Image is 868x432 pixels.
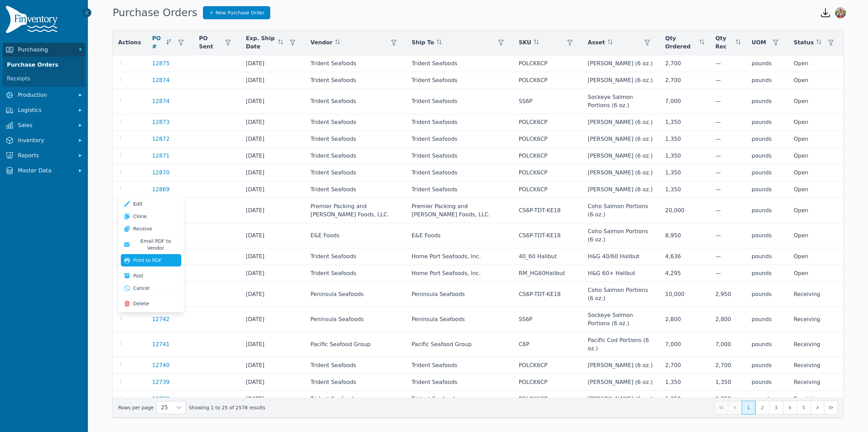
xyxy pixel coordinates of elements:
[660,131,710,148] td: 1,350
[412,38,434,47] span: Ship To
[4,58,84,72] a: Purchase Orders
[710,282,746,307] td: 2,950
[660,223,710,248] td: 8,950
[406,198,513,223] td: Premier Packing and [PERSON_NAME] Foods, LLC.
[121,210,181,223] a: Clone
[710,198,746,223] td: —
[305,332,406,357] td: Pacific Seafood Group
[660,357,710,374] td: 2,700
[305,72,406,89] td: Trident Seafoods
[305,282,406,307] td: Peninsula Seafoods
[152,59,170,68] a: 12875
[582,148,660,164] td: [PERSON_NAME] (6 oz.)
[710,148,746,164] td: —
[305,55,406,72] td: Trident Seafoods
[660,148,710,164] td: 1,350
[240,391,305,408] td: [DATE]
[157,401,172,414] span: Rows per page
[216,9,265,16] span: New Purchase Order
[710,55,746,72] td: —
[240,248,305,265] td: [DATE]
[788,181,843,198] td: Open
[513,131,582,148] td: POLCK6CP
[4,72,84,86] a: Receipts
[788,248,843,265] td: Open
[406,265,513,282] td: Home Port Seafoods, Inc.
[513,357,582,374] td: POLCK6CP
[121,297,181,310] button: Delete
[582,391,660,408] td: [PERSON_NAME] (6 oz.)
[660,164,710,181] td: 1,350
[5,5,60,36] img: Finventory
[406,391,513,408] td: Trident Seafoods
[582,374,660,391] td: [PERSON_NAME] (6 oz.)
[710,114,746,131] td: —
[240,357,305,374] td: [DATE]
[746,265,788,282] td: pounds
[513,198,582,223] td: CS6P-TDT-KE18
[152,169,170,177] a: 12870
[788,89,843,114] td: Open
[152,378,170,386] a: 12739
[513,181,582,198] td: POLCK6CP
[240,114,305,131] td: [DATE]
[152,361,170,370] a: 12740
[305,114,406,131] td: Trident Seafoods
[582,89,660,114] td: Sockeye Salmon Portions (6 oz.)
[582,72,660,89] td: [PERSON_NAME] (6 oz.)
[513,265,582,282] td: RM_HG60Halibut
[406,114,513,131] td: Trident Seafoods
[752,38,766,47] span: UOM
[406,282,513,307] td: Peninsula Seafoods
[710,164,746,181] td: —
[513,89,582,114] td: SS6P
[746,223,788,248] td: pounds
[240,198,305,223] td: [DATE]
[305,265,406,282] td: Trident Seafoods
[746,114,788,131] td: pounds
[240,72,305,89] td: [DATE]
[406,332,513,357] td: Pacific Seafood Group
[769,401,783,414] button: Page 3
[406,248,513,265] td: Home Port Seafoods, Inc.
[660,307,710,332] td: 2,800
[788,223,843,248] td: Open
[788,265,843,282] td: Open
[305,148,406,164] td: Trident Seafoods
[3,164,85,178] button: Master Data
[305,223,406,248] td: E&E Foods
[797,401,810,414] button: Page 5
[305,391,406,408] td: Trident Seafoods
[406,131,513,148] td: Trident Seafoods
[406,307,513,332] td: Peninsula Seafoods
[152,76,170,84] a: 12874
[121,198,181,210] a: Edit
[710,131,746,148] td: —
[203,6,271,19] a: New Purchase Order
[788,164,843,181] td: Open
[513,332,582,357] td: C6P
[240,332,305,357] td: [DATE]
[746,89,788,114] td: pounds
[660,114,710,131] td: 1,350
[746,248,788,265] td: pounds
[513,148,582,164] td: POLCK6CP
[660,282,710,307] td: 10,000
[788,374,843,391] td: Receiving
[240,282,305,307] td: [DATE]
[746,181,788,198] td: pounds
[513,282,582,307] td: CS6P-TDT-KE18
[406,223,513,248] td: E&E Foods
[3,103,85,117] button: Logistics
[18,167,73,175] span: Master Data
[582,181,660,198] td: [PERSON_NAME] (6 oz.)
[18,106,73,114] span: Logistics
[746,131,788,148] td: pounds
[3,118,85,132] button: Sales
[240,223,305,248] td: [DATE]
[746,357,788,374] td: pounds
[305,248,406,265] td: Trident Seafoods
[788,148,843,164] td: Open
[788,198,843,223] td: Open
[305,307,406,332] td: Peninsula Seafoods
